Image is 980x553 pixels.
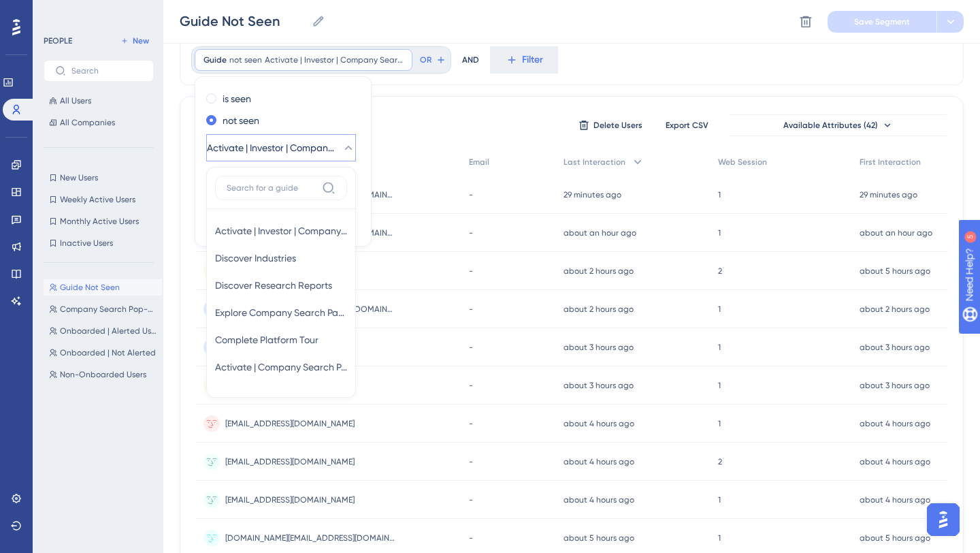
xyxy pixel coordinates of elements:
[860,228,932,238] time: about an hour ago
[265,54,404,65] span: Activate | Investor | Company Search
[203,54,227,65] span: Guide
[215,217,347,244] button: Activate | Investor | Company Search
[215,250,296,266] span: Discover Industries
[469,380,473,391] span: -
[60,238,113,249] span: Inactive Users
[60,216,139,227] span: Monthly Active Users
[563,190,621,200] time: 29 minutes ago
[44,170,154,186] button: New Users
[95,7,99,18] div: 5
[718,189,721,200] span: 1
[718,266,722,276] span: 2
[854,16,910,27] span: Save Segment
[44,191,154,208] button: Weekly Active Users
[223,112,259,129] label: not seen
[469,456,473,467] span: -
[860,533,930,543] time: about 5 hours ago
[60,347,156,358] span: Onboarded | Not Alerted
[923,499,964,540] iframe: UserGuiding AI Assistant Launcher
[215,223,347,239] span: Activate | Investor | Company Search
[60,172,98,183] span: New Users
[563,419,634,428] time: about 4 hours ago
[469,494,473,505] span: -
[828,11,936,33] button: Save Segment
[215,353,347,381] button: Activate | Company Search Page
[718,456,722,467] span: 2
[206,134,356,161] button: Activate | Investor | Company Search
[469,189,473,200] span: -
[563,304,634,314] time: about 2 hours ago
[180,12,306,31] input: Segment Name
[44,114,154,131] button: All Companies
[718,533,721,543] span: 1
[563,343,634,352] time: about 3 hours ago
[133,35,149,46] span: New
[469,533,473,543] span: -
[215,299,347,326] button: Explore Company Search Page
[44,279,162,296] button: Guide Not Seen
[418,49,448,71] button: OR
[860,381,930,390] time: about 3 hours ago
[44,323,162,339] button: Onboarded | Alerted Users
[563,266,634,276] time: about 2 hours ago
[718,157,767,168] span: Web Session
[860,419,930,428] time: about 4 hours ago
[860,157,921,168] span: First Interaction
[462,46,479,74] div: AND
[469,157,489,168] span: Email
[718,494,721,505] span: 1
[718,418,721,429] span: 1
[718,380,721,391] span: 1
[227,183,316,193] input: Search for a guide
[860,343,930,352] time: about 3 hours ago
[223,91,251,107] label: is seen
[522,52,543,68] span: Filter
[215,359,347,375] span: Activate | Company Search Page
[32,3,85,20] span: Need Help?
[60,282,120,293] span: Guide Not Seen
[469,304,473,315] span: -
[718,227,721,238] span: 1
[563,157,625,168] span: Last Interaction
[860,190,917,200] time: 29 minutes ago
[729,114,947,136] button: Available Attributes (42)
[44,93,154,109] button: All Users
[215,304,347,321] span: Explore Company Search Page
[576,114,644,136] button: Delete Users
[60,326,157,336] span: Onboarded | Alerted Users
[215,332,318,348] span: Complete Platform Tour
[207,140,336,156] span: Activate | Investor | Company Search
[225,456,355,467] span: [EMAIL_ADDRESS][DOMAIN_NAME]
[490,46,558,74] button: Filter
[469,227,473,238] span: -
[215,326,347,353] button: Complete Platform Tour
[563,228,636,238] time: about an hour ago
[229,54,262,65] span: not seen
[718,342,721,353] span: 1
[860,457,930,467] time: about 4 hours ago
[60,304,157,315] span: Company Search Pop-Up True
[44,213,154,230] button: Monthly Active Users
[225,494,355,505] span: [EMAIL_ADDRESS][DOMAIN_NAME]
[860,266,930,276] time: about 5 hours ago
[563,457,634,467] time: about 4 hours ago
[215,272,347,299] button: Discover Research Reports
[44,301,162,317] button: Company Search Pop-Up True
[71,66,142,76] input: Search
[215,277,332,294] span: Discover Research Reports
[116,33,154,49] button: New
[469,418,473,429] span: -
[718,304,721,315] span: 1
[860,495,930,505] time: about 4 hours ago
[60,194,135,205] span: Weekly Active Users
[60,95,91,106] span: All Users
[563,495,634,505] time: about 4 hours ago
[563,381,634,390] time: about 3 hours ago
[60,117,115,128] span: All Companies
[666,120,708,131] span: Export CSV
[593,120,642,131] span: Delete Users
[783,120,878,131] span: Available Attributes (42)
[469,266,473,276] span: -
